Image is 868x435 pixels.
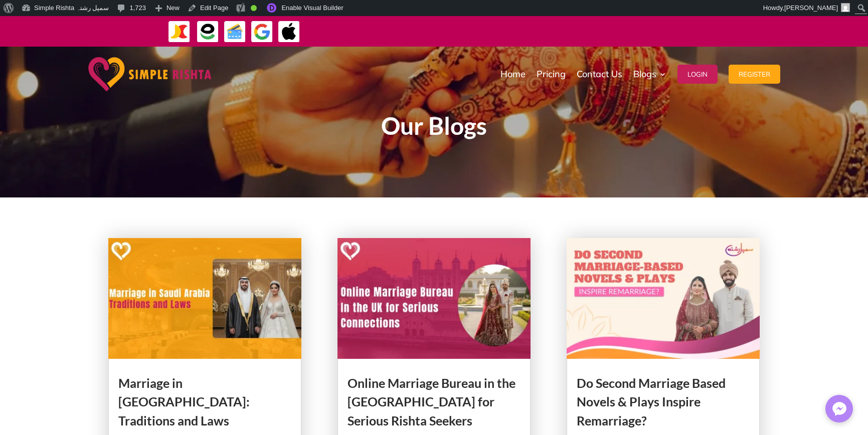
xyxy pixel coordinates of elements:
a: Login [677,49,718,99]
img: Messenger [829,399,849,419]
a: Register [729,49,780,99]
button: Register [729,65,780,84]
div: Good [251,5,257,11]
span: [PERSON_NAME] [784,4,838,12]
a: Pricing [537,49,566,99]
img: Marriage in Saudi Arabia: Traditions and Laws [108,238,302,359]
img: Do Second Marriage Based Novels & Plays Inspire Remarriage? [567,238,760,359]
a: Contact Us [577,49,622,99]
a: Home [500,49,526,99]
img: EasyPaisa-icon [197,21,219,43]
img: ApplePay-icon [278,21,300,43]
img: Credit Cards [224,21,246,43]
img: Online Marriage Bureau in the UK for Serious Rishta Seekers [337,238,531,359]
a: Marriage in [GEOGRAPHIC_DATA]: Traditions and Laws [118,375,250,428]
button: Login [677,65,718,84]
img: JazzCash-icon [168,21,191,43]
a: Do Second Marriage Based Novels & Plays Inspire Remarriage? [577,375,726,428]
a: Blogs [633,49,666,99]
h1: Our Blogs [163,114,705,143]
a: Online Marriage Bureau in the [GEOGRAPHIC_DATA] for Serious Rishta Seekers [348,375,515,428]
img: GooglePay-icon [251,21,273,43]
